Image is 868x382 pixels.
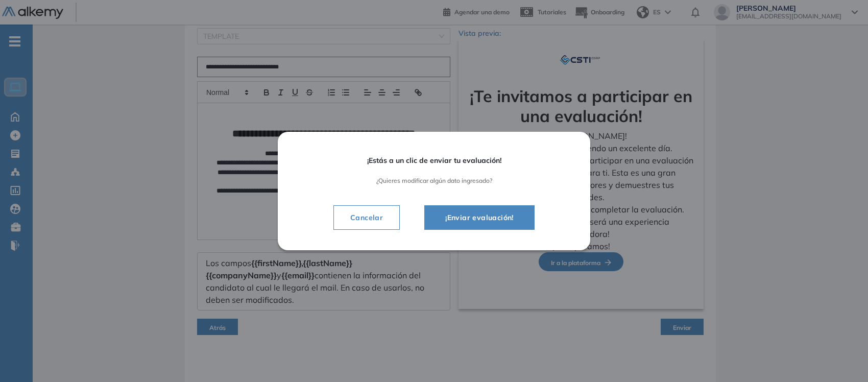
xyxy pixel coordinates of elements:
[333,205,400,230] button: Cancelar
[424,205,535,230] button: ¡Enviar evaluación!
[306,177,562,184] span: ¿Quieres modificar algún dato ingresado?
[342,211,391,224] span: Cancelar
[437,211,522,224] span: ¡Enviar evaluación!
[306,156,562,165] span: ¡Estás a un clic de enviar tu evaluación!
